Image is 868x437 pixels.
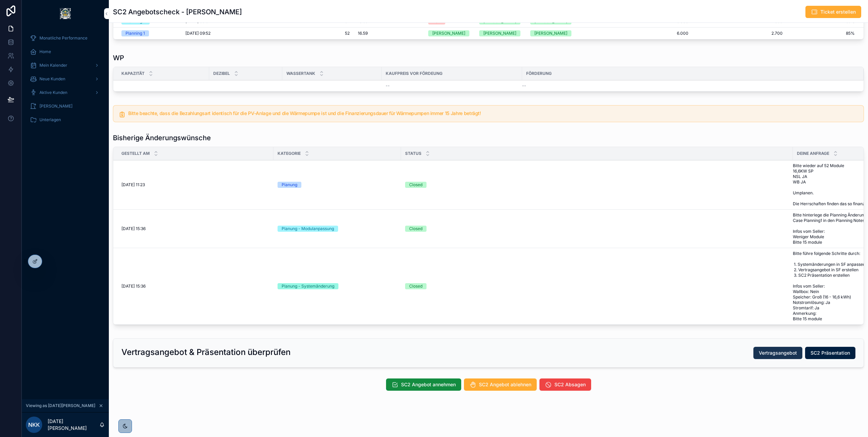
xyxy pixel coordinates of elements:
button: SC2 Absagen [539,378,591,391]
span: Wassertank [286,71,315,76]
div: Planung - Modulanpassung [282,226,334,232]
span: NKK [28,421,40,429]
button: SC2 Angebot ablehnen [464,378,537,391]
button: SC2 Angebot annehmen [386,378,461,391]
a: Monatliche Performance [26,32,105,44]
span: -- [386,83,390,88]
span: Deine Anfrage [797,151,829,156]
a: Neue Kunden [26,73,105,85]
a: Planung - Modulanpassung [278,226,397,232]
span: -- [522,83,526,88]
span: 52 [292,31,350,36]
span: 16.59 [358,31,368,36]
span: SC2 Angebot ablehnen [479,381,531,388]
a: Closed [405,283,789,289]
span: Unterlagen [39,117,61,123]
a: Mein Kalender [26,59,105,71]
span: Kaufpreis vor Fördeung [386,71,443,76]
span: [DATE] 15:36 [121,226,146,231]
span: Dezibel [213,71,230,76]
div: Planung - Systemänderung [282,283,334,289]
span: Status [405,151,421,156]
a: [DATE] 15:36 [121,284,269,289]
span: SC2 Absagen [554,381,586,388]
span: SC2 Präsentation [811,350,850,356]
a: [DATE] 11:23 [121,182,269,188]
h1: WP [113,53,124,63]
p: [DATE][PERSON_NAME] [48,418,99,432]
span: Kapazität [121,71,145,76]
button: SC2 Präsentation [805,347,855,359]
button: Vertragsangebot [753,347,802,359]
span: 2.700 [697,31,783,36]
h5: Bitte beachte, dass die Bezahlungsart identisch für die PV-Anlage und die Wärmepumpe ist und die ... [128,111,858,116]
span: Home [39,49,51,54]
div: [PERSON_NAME] [534,30,567,36]
h1: SC2 Angebotscheck - [PERSON_NAME] [113,7,242,17]
span: Gestellt am [121,151,150,156]
span: Monatliche Performance [39,35,87,41]
span: Mein Kalender [39,63,67,68]
a: Closed [405,182,789,188]
a: Planung - Systemänderung [278,283,397,289]
span: [PERSON_NAME] [39,103,72,109]
span: SC2 Angebot annehmen [401,381,456,388]
span: Neue Kunden [39,76,65,82]
a: Home [26,46,105,58]
a: Unterlagen [26,114,105,126]
a: Closed [405,226,789,232]
span: 6.000 [614,31,688,36]
span: Ticket erstellen [820,9,856,15]
a: Aktive Kunden [26,86,105,99]
div: Planning 1 [126,30,145,36]
button: Ticket erstellen [805,6,861,18]
h2: Vertragsangebot & Präsentation überprüfen [121,347,290,358]
span: Kategorie [278,151,301,156]
div: [PERSON_NAME] [432,30,465,36]
a: Planung [278,182,397,188]
span: Vertragsangebot [759,350,797,356]
span: 85% [791,31,855,36]
div: Planung [282,182,297,188]
span: Förderung [526,71,552,76]
a: [DATE] 15:36 [121,226,269,231]
div: Closed [409,226,422,232]
a: [PERSON_NAME] [26,100,105,112]
div: scrollable content [22,27,109,135]
div: [PERSON_NAME] [483,30,516,36]
a: -- [386,83,518,88]
span: Aktive Kunden [39,90,67,95]
span: [DATE] 09:52 [185,31,211,36]
div: Closed [409,182,422,188]
span: [DATE] 15:36 [121,284,146,289]
img: App logo [60,8,71,19]
a: -- [522,83,855,88]
span: Viewing as [DATE][PERSON_NAME] [26,403,95,408]
div: Closed [409,283,422,289]
h1: Bisherige Änderungswünsche [113,133,211,143]
span: [DATE] 11:23 [121,182,145,188]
